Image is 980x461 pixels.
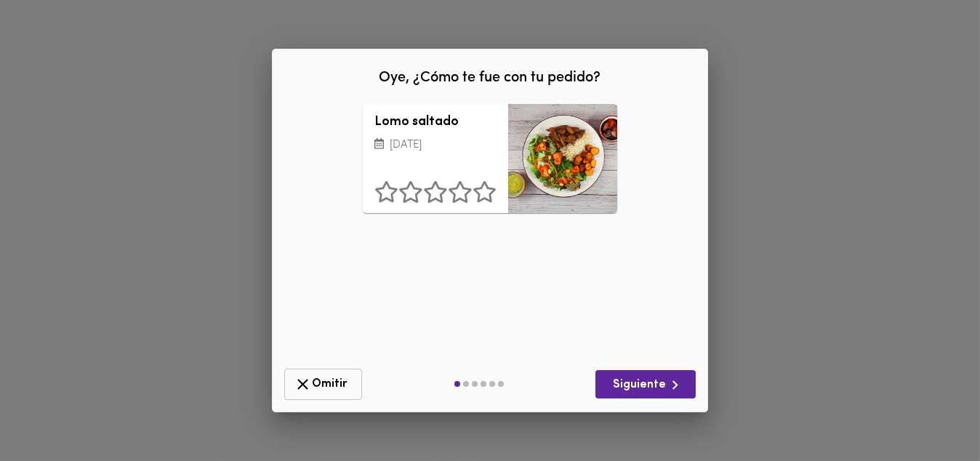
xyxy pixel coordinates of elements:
button: Siguiente [595,370,696,398]
div: Lomo saltado [508,104,617,213]
span: Siguiente [607,376,684,394]
iframe: Messagebird Livechat Widget [896,377,965,446]
button: Omitir [284,369,362,400]
span: Oye, ¿Cómo te fue con tu pedido? [379,71,601,85]
span: Omitir [294,375,353,393]
p: [DATE] [374,137,497,154]
h3: Lomo saltado [374,116,497,130]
